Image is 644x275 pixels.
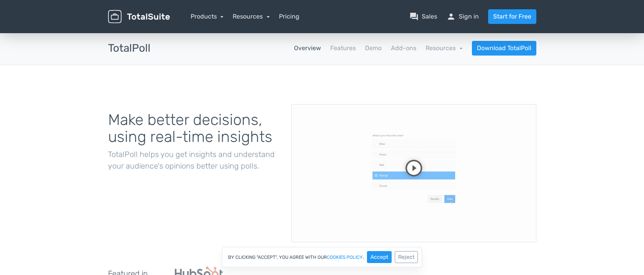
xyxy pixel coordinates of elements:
a: personSign in [446,12,479,21]
a: Products [191,13,224,20]
a: Features [330,44,356,53]
p: TotalPoll helps you get insights and understand your audience's opinions better using polls. [108,148,280,172]
a: Pricing [279,12,299,21]
a: Demo [365,44,382,53]
a: cookies policy [327,255,363,260]
button: Reject [395,251,418,263]
h1: Make better decisions, using real-time insights [108,111,280,145]
div: By clicking "Accept", you agree with our . [222,247,422,267]
a: Overview [294,44,321,53]
a: question_answerSales [409,12,437,21]
span: person [446,12,456,21]
a: Download TotalPoll [472,41,536,56]
a: Resources [233,13,270,20]
span: question_answer [409,12,419,21]
h3: TotalPoll [108,42,150,54]
a: Start for Free [488,9,536,24]
img: TotalSuite for WordPress [108,10,170,24]
a: Resources [426,44,463,52]
a: Add-ons [391,44,416,53]
button: Accept [367,251,392,263]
